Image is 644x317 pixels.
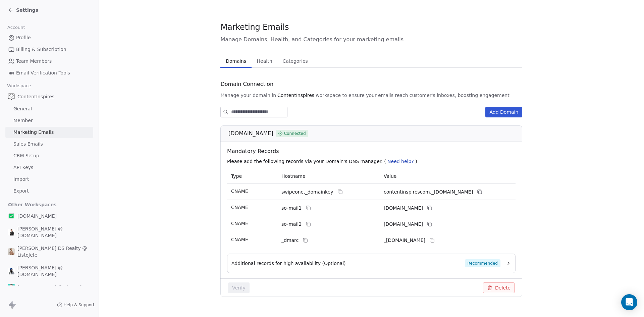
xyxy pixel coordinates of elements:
span: so-mail2 [281,221,302,228]
span: Value [384,173,396,179]
a: Profile [5,32,93,43]
span: Domains [223,56,249,66]
span: customer's inboxes, boosting engagement [410,92,509,99]
span: Hostname [281,173,306,179]
span: Need help? [387,159,414,164]
a: Billing & Subscription [5,44,93,55]
span: Other Workspaces [5,199,59,210]
img: Daniel%20Simpson%20Social%20Media%20Profile%20Picture%201080x1080%20Option%201.png [8,248,15,255]
img: ContentInspires.com%20Icon.png [8,93,15,100]
button: Delete [483,282,515,293]
span: Manage your domain in [220,92,276,99]
span: Connected [284,130,306,137]
span: Settings [16,7,38,13]
span: [PERSON_NAME] @ [DOMAIN_NAME] [17,264,91,278]
span: CNAME [231,205,248,210]
button: Additional records for high availability (Optional)Recommended [231,259,511,267]
span: [PERSON_NAME] @ [DOMAIN_NAME] [17,225,91,239]
a: Marketing Emails [5,127,93,138]
a: Sales Emails [5,139,93,150]
span: CNAME [231,221,248,226]
a: Import [5,174,93,185]
span: Manage Domains, Health, and Categories for your marketing emails [220,36,522,44]
a: Help & Support [57,302,95,308]
span: Export [13,188,29,195]
span: Marketing Emails [220,22,289,32]
span: Member [13,117,33,124]
span: Account [4,22,28,33]
a: Team Members [5,56,93,67]
span: Marketing Emails [13,129,54,136]
span: Team Members [16,58,52,65]
span: ContentInspires [17,93,54,100]
span: CNAME [231,237,248,242]
img: ListoJefe.com%20icon%201080x1080%20Transparent-bg.png [8,213,15,219]
span: Billing & Subscription [16,46,66,53]
span: [DOMAIN_NAME] [228,129,273,138]
div: Open Intercom Messenger [621,294,637,310]
span: _dmarc [281,237,299,244]
span: Help & Support [64,302,95,308]
a: Email Verification Tools [5,67,93,78]
a: API Keys [5,162,93,173]
span: workspace to ensure your emails reach [316,92,408,99]
span: API Keys [13,164,33,171]
span: [DOMAIN_NAME] [17,213,57,219]
span: [PERSON_NAME] DS Realty @ ListoJefe [17,245,91,258]
span: Categories [280,56,310,66]
a: Member [5,115,93,126]
span: so-mail1 [281,205,302,212]
span: Email Verification Tools [16,69,70,76]
span: Domain Connection [220,80,273,88]
span: Additional records for high availability (Optional) [231,260,346,267]
span: Recommended [465,259,500,267]
a: Export [5,186,93,197]
button: Add Domain [485,107,522,117]
span: swipeone._domainkey [281,189,333,196]
span: CNAME [231,189,248,194]
span: [PERSON_NAME] @ ListoJefe [17,284,84,290]
span: Import [13,176,29,183]
span: contentinspirescom1.swipeone.email [384,205,423,212]
span: Sales Emails [13,141,43,148]
p: Type [231,173,273,180]
span: contentinspirescom2.swipeone.email [384,221,423,228]
button: Verify [228,282,250,293]
span: ContentInspires [277,92,314,99]
img: Enrique-6s-4-LJ.png [8,284,15,290]
a: General [5,103,93,114]
span: Health [254,56,275,66]
span: Mandatory Records [227,147,518,155]
img: Gopal%20Ranu%20Profile%20Picture%201080x1080.png [8,268,15,274]
a: CRM Setup [5,150,93,161]
img: Alex%20Farcas%201080x1080.png [8,229,15,235]
span: _dmarc.swipeone.email [384,237,425,244]
span: Profile [16,34,31,41]
span: CRM Setup [13,152,39,159]
p: Please add the following records via your Domain's DNS manager. ( ) [227,158,518,165]
span: contentinspirescom._domainkey.swipeone.email [384,189,473,196]
span: General [13,105,32,112]
span: Workspace [4,81,34,91]
a: Settings [8,7,38,13]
